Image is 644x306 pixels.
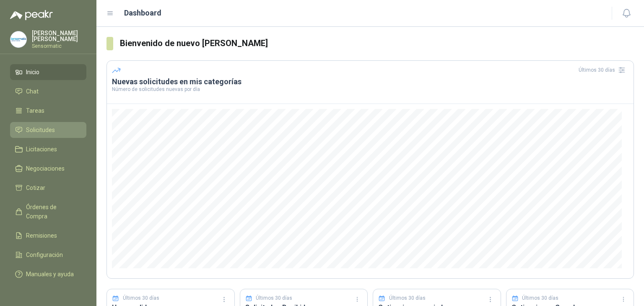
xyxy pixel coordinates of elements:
h3: Nuevas solicitudes en mis categorías [112,77,628,87]
a: Chat [10,83,86,99]
span: Cotizar [26,183,45,192]
a: Remisiones [10,228,86,244]
span: Manuales y ayuda [26,270,74,279]
p: Últimos 30 días [389,294,426,302]
span: Remisiones [26,231,57,240]
a: Inicio [10,64,86,80]
p: Últimos 30 días [522,294,558,302]
img: Company Logo [10,31,26,47]
p: Últimos 30 días [256,294,292,302]
a: Tareas [10,103,86,119]
a: Solicitudes [10,122,86,138]
img: Logo peakr [10,10,53,20]
a: Licitaciones [10,141,86,157]
p: [PERSON_NAME] [PERSON_NAME] [32,30,86,42]
span: Configuración [26,250,63,259]
a: Manuales y ayuda [10,266,86,282]
span: Licitaciones [26,145,57,154]
a: Configuración [10,247,86,263]
span: Tareas [26,106,44,115]
h3: Bienvenido de nuevo [PERSON_NAME] [120,37,634,50]
span: Chat [26,87,39,96]
a: Negociaciones [10,161,86,176]
p: Número de solicitudes nuevas por día [112,87,628,92]
p: Sensormatic [32,44,86,49]
a: Cotizar [10,180,86,196]
span: Inicio [26,67,39,77]
span: Negociaciones [26,164,65,173]
div: Últimos 30 días [579,63,628,77]
span: Solicitudes [26,125,55,135]
p: Últimos 30 días [123,294,159,302]
span: Órdenes de Compra [26,202,78,221]
a: Órdenes de Compra [10,199,86,224]
h1: Dashboard [124,7,161,19]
